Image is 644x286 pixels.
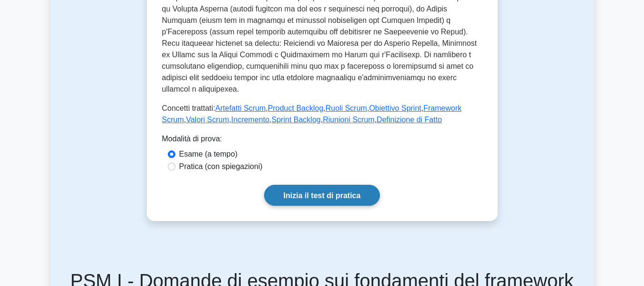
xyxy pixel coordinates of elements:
[326,104,367,112] a: Ruoli Scrum
[162,135,222,143] font: Modalità di prova:
[162,104,462,124] a: Framework Scrum
[323,116,374,124] a: Riunioni Scrum
[284,191,361,200] font: Inizia il test di pratica
[179,150,238,158] font: Esame (a tempo)
[179,162,263,170] font: Pratica (con spiegazioni)
[272,116,321,124] a: Sprint Backlog
[266,104,267,112] font: ,
[231,116,269,124] a: Incremento
[421,104,423,112] font: ,
[269,116,271,124] font: ,
[186,116,229,124] a: Valori Scrum
[323,104,325,112] font: ,
[369,104,421,112] a: Obiettivo Sprint
[229,116,231,124] font: ,
[264,185,380,205] a: Inizia il test di pratica
[377,116,442,124] a: Definizione di Fatto
[321,116,323,124] font: ,
[367,104,369,112] font: ,
[215,104,266,112] a: Artefatti Scrum
[162,104,215,112] font: Concetti trattati:
[375,116,377,124] font: ,
[184,116,186,124] font: ,
[268,104,324,112] a: Product Backlog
